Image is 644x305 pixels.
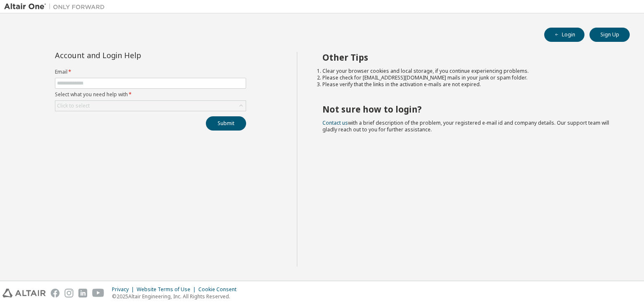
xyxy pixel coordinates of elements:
span: with a brief description of the problem, your registered e-mail id and company details. Our suppo... [322,119,609,133]
img: altair_logo.svg [3,289,46,297]
img: Altair One [4,3,109,11]
img: linkedin.svg [78,289,87,297]
li: Please verify that the links in the activation e-mails are not expired. [322,81,615,88]
div: Account and Login Help [55,52,208,59]
img: youtube.svg [92,289,104,297]
label: Select what you need help with [55,91,246,98]
img: instagram.svg [65,289,73,297]
label: Email [55,69,246,75]
p: © 2025 Altair Engineering, Inc. All Rights Reserved. [112,293,241,300]
li: Clear your browser cookies and local storage, if you continue experiencing problems. [322,68,615,74]
a: Contact us [322,119,348,126]
img: facebook.svg [51,289,60,297]
div: Website Terms of Use [137,286,198,293]
div: Click to select [55,101,246,111]
div: Privacy [112,286,137,293]
h2: Not sure how to login? [322,104,615,115]
div: Cookie Consent [198,286,241,293]
div: Click to select [57,103,90,109]
h2: Other Tips [322,52,615,63]
li: Please check for [EMAIL_ADDRESS][DOMAIN_NAME] mails in your junk or spam folder. [322,74,615,81]
button: Sign Up [589,28,630,42]
button: Login [544,28,584,42]
button: Submit [206,116,246,131]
